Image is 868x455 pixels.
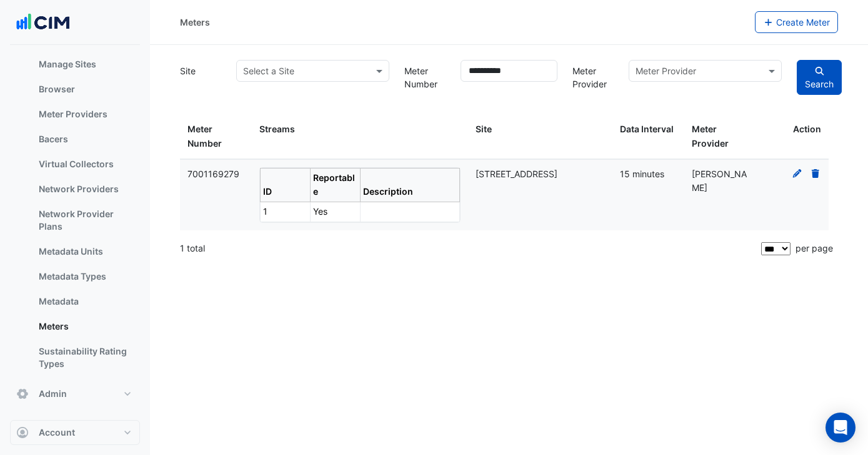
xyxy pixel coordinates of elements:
th: Reportable [311,168,361,202]
a: Network Providers [29,177,140,202]
a: Browser [29,77,140,102]
a: Metadata [29,289,140,314]
span: Account [39,426,75,439]
th: Description [360,168,460,202]
a: Manage Sites [29,52,140,77]
span: Meter Provider [692,124,729,149]
span: Data Interval [620,124,674,134]
div: Meters [180,16,210,29]
a: Meters [29,314,140,339]
span: Create Meter [776,17,830,27]
img: Company Logo [15,10,71,35]
button: Admin [10,381,140,406]
label: Site [180,60,196,82]
span: per page [796,243,833,253]
span: Yurika [692,169,747,193]
span: 7001169279 [187,169,239,179]
a: Bacers [29,127,140,152]
div: Site Manager [10,52,140,381]
a: Meter Providers [29,102,140,127]
a: Metadata Types [29,264,140,289]
span: 15 minutes [620,169,664,179]
button: Search [797,60,842,95]
button: Account [10,420,140,445]
a: Delete [810,169,821,179]
a: Network Provider Plans [29,202,140,239]
span: Site [476,124,492,134]
button: Create Meter [755,11,839,33]
span: Streams [259,124,295,134]
th: ID [261,168,311,202]
label: Meter Number [404,60,446,95]
div: Open Intercom Messenger [826,413,856,443]
a: Sustainability Rating Types [29,339,140,376]
a: Virtual Collectors [29,152,140,177]
span: Action [793,122,821,137]
div: 1 total [180,233,759,264]
span: 1 [263,206,267,217]
a: Metadata Units [29,239,140,264]
span: Admin [39,388,67,400]
label: Meter Provider [572,60,614,95]
app-icon: Admin [16,388,29,400]
span: Meter Number [187,124,222,149]
span: 26 Narellan Street [476,169,557,179]
td: Yes [311,202,361,222]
